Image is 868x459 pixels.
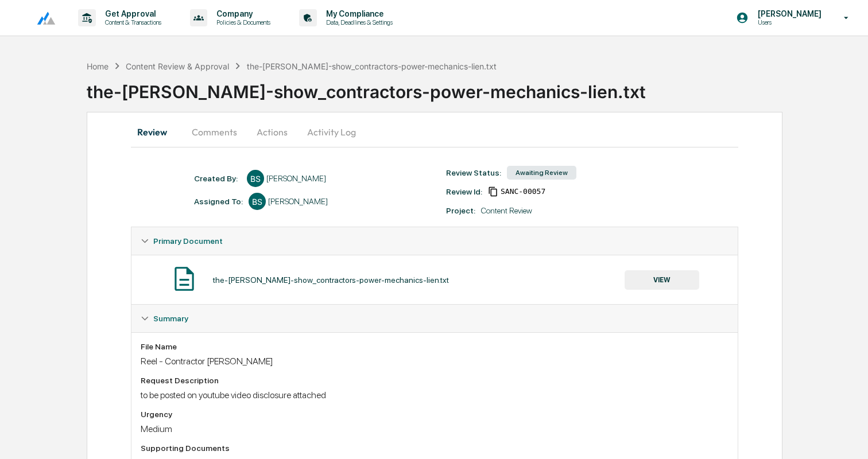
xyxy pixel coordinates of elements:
span: Primary Document [153,236,223,246]
div: secondary tabs example [131,118,738,146]
div: [PERSON_NAME] [266,174,326,183]
div: BS [249,193,266,210]
iframe: Open customer support [831,421,862,452]
div: the-[PERSON_NAME]-show_contractors-power-mechanics-lien.txt [247,61,497,71]
div: to be posted on youtube video disclosure attached [141,390,728,400]
div: Content Review [481,206,532,215]
div: the-[PERSON_NAME]-show_contractors-power-mechanics-lien.txt [87,72,868,102]
div: [PERSON_NAME] [268,197,328,206]
div: Review Id: [446,187,482,196]
div: Supporting Documents [141,444,728,453]
button: Comments [183,118,246,146]
img: logo [28,11,55,25]
div: Project: [446,206,475,215]
div: Created By: ‎ ‎ [194,174,241,183]
div: Awaiting Review [507,166,576,180]
div: Urgency [141,410,728,419]
button: VIEW [625,270,699,290]
div: Primary Document [131,227,738,255]
div: Reel - Contractor [PERSON_NAME] [141,356,728,367]
div: Summary [131,305,738,332]
p: Policies & Documents [207,18,276,26]
span: Summary [153,314,188,323]
div: Home [87,61,108,71]
div: Assigned To: [194,197,243,206]
img: Document Icon [170,264,199,293]
div: BS [247,170,264,187]
p: Users [749,18,827,26]
button: Actions [246,118,298,146]
p: Company [207,9,276,18]
div: Request Description [141,376,728,385]
div: File Name [141,342,728,351]
span: 8663cea8-b06a-4a57-9541-c2685c419a74 [501,187,545,196]
div: Medium [141,423,728,434]
div: Review Status: [446,168,501,177]
button: Activity Log [298,118,365,146]
div: Content Review & Approval [126,61,229,71]
button: Review [131,118,183,146]
p: [PERSON_NAME] [749,9,827,18]
p: Content & Transactions [96,18,167,26]
div: the-[PERSON_NAME]-show_contractors-power-mechanics-lien.txt [213,275,449,285]
p: My Compliance [317,9,398,18]
div: Primary Document [131,255,738,304]
p: Data, Deadlines & Settings [317,18,398,26]
p: Get Approval [96,9,167,18]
